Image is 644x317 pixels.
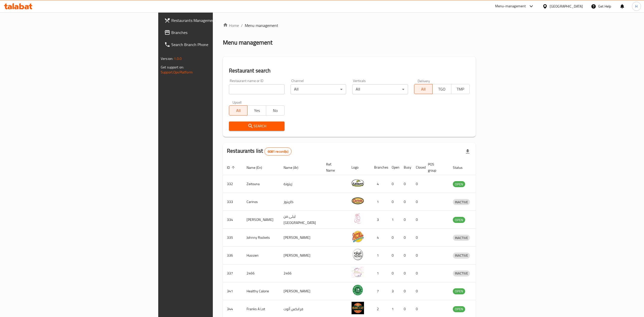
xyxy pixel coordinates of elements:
img: Hussien [351,248,364,261]
span: POS group [428,161,443,173]
button: Yes [247,105,266,115]
img: Healthy Calorie [351,284,364,296]
label: Delivery [418,79,430,83]
a: Restaurants Management [160,14,266,26]
span: Restaurants Management [171,17,262,23]
span: OPEN [453,217,465,223]
td: 0 [388,229,400,247]
td: [PERSON_NAME] [279,229,322,247]
td: 0 [400,282,412,300]
span: INACTIVE [453,199,470,205]
td: 4 [370,229,388,247]
div: INACTIVE [453,253,470,259]
span: Get support on: [161,64,184,70]
td: 0 [388,247,400,264]
span: Branches [171,29,262,35]
td: 0 [400,229,412,247]
td: 0 [388,264,400,282]
span: Version: [161,55,173,62]
img: Carinos [351,194,364,207]
td: 0 [412,211,424,229]
span: OPEN [453,288,465,294]
td: 3 [388,282,400,300]
span: TMP [453,86,468,93]
td: 3 [370,211,388,229]
button: Search [229,122,285,131]
td: 7 [370,282,388,300]
span: INACTIVE [453,235,470,241]
td: 4 [370,175,388,193]
a: Branches [160,26,266,38]
nav: breadcrumb [223,22,476,28]
div: Export file [462,145,474,157]
input: Search for restaurant name or ID.. [229,84,285,94]
div: OPEN [453,181,465,187]
img: Franks A Lot [351,302,364,314]
div: [GEOGRAPHIC_DATA] [550,4,583,9]
td: 0 [400,175,412,193]
span: H [635,4,637,9]
img: Zeitouna [351,177,364,189]
td: 1 [370,247,388,264]
img: 2466 [351,266,364,279]
td: 0 [388,175,400,193]
td: 0 [412,175,424,193]
div: Menu-management [495,3,526,9]
a: Support.OpsPlatform [161,69,193,75]
td: 1 [370,264,388,282]
div: All [352,84,408,94]
span: ID [227,165,236,171]
span: OPEN [453,181,465,187]
span: TGO [435,86,449,93]
span: All [231,107,246,114]
div: All [291,84,346,94]
div: INACTIVE [453,199,470,205]
div: OPEN [453,288,465,294]
div: INACTIVE [453,270,470,276]
a: Search Branch Phone [160,38,266,51]
span: INACTIVE [453,270,470,276]
td: 0 [400,264,412,282]
td: 0 [412,247,424,264]
div: OPEN [453,306,465,312]
span: All [416,86,431,93]
td: 0 [400,211,412,229]
span: INACTIVE [453,253,470,258]
h2: Restaurant search [229,67,470,74]
td: 1 [370,193,388,211]
span: OPEN [453,306,465,312]
span: 6081 record(s) [265,149,291,154]
td: 0 [388,193,400,211]
button: All [229,105,248,115]
button: No [266,105,285,115]
td: 0 [400,193,412,211]
span: Ref. Name [326,161,341,173]
span: Name (En) [247,165,269,171]
td: 0 [412,264,424,282]
td: 0 [412,193,424,211]
span: Search Branch Phone [171,42,262,48]
td: 0 [412,282,424,300]
th: Closed [412,160,424,175]
h2: Restaurants list [227,147,292,155]
div: OPEN [453,217,465,223]
td: 0 [412,229,424,247]
span: No [268,107,283,114]
button: TMP [451,84,470,94]
div: INACTIVE [453,235,470,241]
td: 1 [388,211,400,229]
td: 2466 [279,264,322,282]
span: 1.0.0 [174,55,182,62]
td: زيتونة [279,175,322,193]
th: Busy [400,160,412,175]
td: 0 [400,247,412,264]
td: [PERSON_NAME] [279,247,322,264]
th: Branches [370,160,388,175]
span: Status [453,165,469,171]
span: Name (Ar) [284,165,305,171]
th: Open [388,160,400,175]
label: Upsell [232,100,242,104]
img: Leila Min Lebnan [351,212,364,225]
div: Total records count [264,147,292,155]
td: كارينوز [279,193,322,211]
